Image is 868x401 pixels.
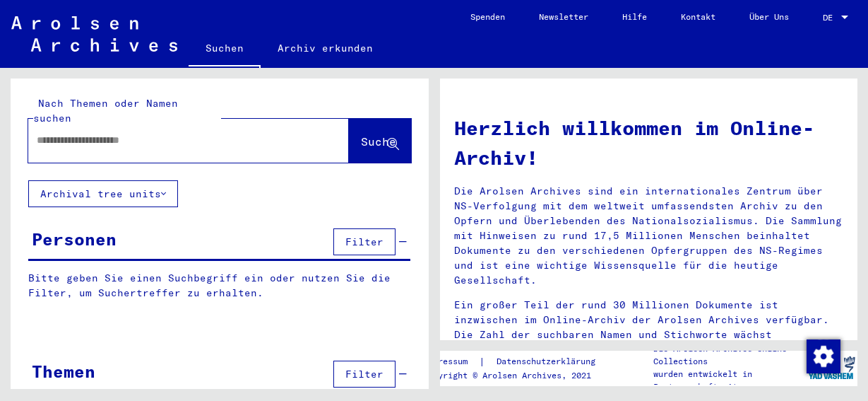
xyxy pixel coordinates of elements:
button: Filter [333,228,396,255]
div: Personen [32,226,117,252]
div: Themen [32,359,95,384]
button: Archival tree units [28,180,178,207]
a: Impressum [423,354,479,369]
p: Copyright © Arolsen Archives, 2021 [423,369,612,382]
button: Suche [349,119,411,163]
img: Arolsen_neg.svg [11,16,177,52]
mat-label: Nach Themen oder Namen suchen [33,97,178,124]
p: Bitte geben Sie einen Suchbegriff ein oder nutzen Sie die Filter, um Suchertreffer zu erhalten. [28,271,410,301]
h1: Herzlich willkommen im Online-Archiv! [454,113,844,173]
span: Filter [345,236,384,248]
a: Datenschutzerklärung [485,354,612,369]
p: wurden entwickelt in Partnerschaft mit [653,368,805,393]
span: Suche [361,134,396,149]
button: Filter [333,361,396,388]
a: Archiv erkunden [261,31,390,65]
span: DE [823,13,838,23]
p: Ein großer Teil der rund 30 Millionen Dokumente ist inzwischen im Online-Archiv der Arolsen Archi... [454,298,844,357]
p: Die Arolsen Archives sind ein internationales Zentrum über NS-Verfolgung mit dem weltweit umfasse... [454,184,844,288]
p: Die Arolsen Archives Online-Collections [653,342,805,368]
div: | [423,354,612,369]
img: Zustimmung ändern [807,339,840,373]
img: yv_logo.png [805,350,858,385]
span: Filter [345,368,384,380]
a: Suchen [189,31,261,68]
